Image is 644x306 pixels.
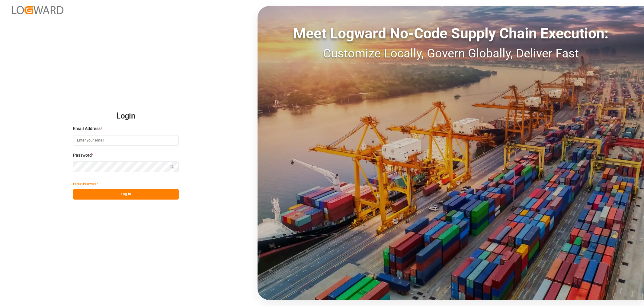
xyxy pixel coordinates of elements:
[73,125,101,132] span: Email Address
[73,152,92,158] span: Password
[73,135,179,146] input: Enter your email
[73,178,98,189] button: Forgot Password?
[258,44,644,63] div: Customize Locally, Govern Globally, Deliver Fast
[73,106,179,126] h2: Login
[12,6,63,14] img: Logward_new_orange.png
[73,189,179,200] button: Log In
[258,23,644,44] div: Meet Logward No-Code Supply Chain Execution:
